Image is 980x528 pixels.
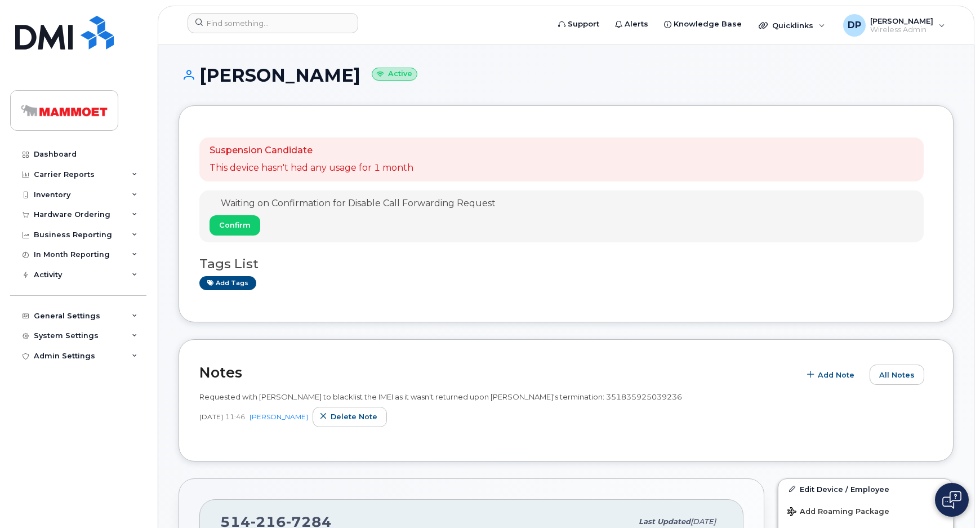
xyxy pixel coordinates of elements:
[313,407,387,427] button: Delete note
[199,276,256,290] a: Add tags
[879,370,915,380] span: All Notes
[199,392,682,401] span: Requested with [PERSON_NAME] to blacklist the IMEI as it wasn't returned upon [PERSON_NAME]'s ter...
[199,412,223,421] span: [DATE]
[639,517,691,526] span: Last updated
[818,370,854,380] span: Add Note
[221,198,496,208] span: Waiting on Confirmation for Disable Call Forwarding Request
[800,365,864,385] button: Add Note
[210,215,260,236] button: Confirm
[331,411,377,422] span: Delete note
[787,507,889,518] span: Add Roaming Package
[179,65,954,85] h1: [PERSON_NAME]
[778,479,953,499] a: Edit Device / Employee
[199,257,933,271] h3: Tags List
[199,364,794,381] h2: Notes
[210,144,413,157] p: Suspension Candidate
[225,412,245,421] span: 11:46
[372,68,417,81] small: Active
[219,220,251,230] span: Confirm
[250,412,308,421] a: [PERSON_NAME]
[691,517,716,526] span: [DATE]
[778,499,953,522] button: Add Roaming Package
[942,491,961,509] img: Open chat
[210,162,413,175] p: This device hasn't had any usage for 1 month
[870,365,924,385] button: All Notes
